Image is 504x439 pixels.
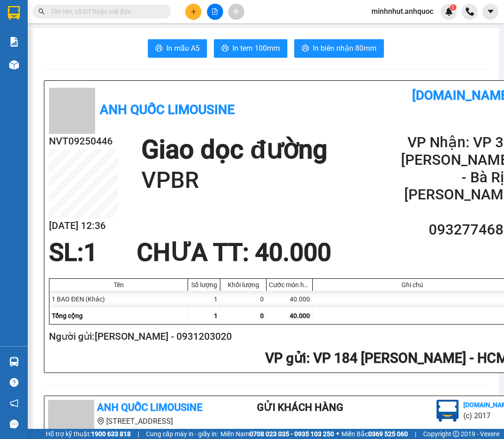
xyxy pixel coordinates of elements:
[38,8,45,15] span: search
[267,291,313,307] div: 40.000
[232,42,280,54] span: In tem 100mm
[97,417,104,425] span: environment
[223,281,264,289] div: Khối lượng
[49,218,118,234] h2: [DATE] 12:36
[84,238,97,267] span: 1
[190,8,197,15] span: plus
[228,4,244,20] button: aim
[364,6,441,17] span: minhnhut.anhquoc
[148,39,207,58] button: printerIn mẫu A5
[265,350,306,366] span: VP gửi
[188,291,220,307] div: 1
[302,44,309,53] span: printer
[141,166,327,195] h1: VPBR
[9,357,19,367] img: warehouse-icon
[220,291,267,307] div: 0
[52,312,83,319] span: Tổng cộng
[97,402,202,413] b: Anh Quốc Limousine
[46,429,131,439] span: Hỗ trợ kỹ thuật:
[445,7,453,16] img: icon-new-feature
[313,42,376,54] span: In biên nhận 80mm
[52,281,185,289] div: Tên
[214,39,287,58] button: printerIn tem 100mm
[49,291,188,307] div: 1 BAO ĐEN (Khác)
[10,378,18,387] span: question-circle
[341,429,408,439] span: Miền Bắc
[141,134,327,166] h1: Giao dọc đường
[131,239,337,266] div: CHƯA TT : 40.000
[166,42,200,54] span: In mẫu A5
[249,430,334,438] strong: 0708 023 035 - 0935 103 250
[10,420,18,428] span: message
[257,402,343,413] b: Gửi khách hàng
[482,4,498,20] button: caret-down
[49,238,84,267] span: SL:
[190,281,218,289] div: Số lượng
[451,4,455,11] span: 1
[138,429,139,439] span: |
[294,39,384,58] button: printerIn biên nhận 80mm
[415,429,416,439] span: |
[51,6,160,17] input: Tìm tên, số ĐT hoặc mã đơn
[91,430,131,438] strong: 1900 633 818
[48,415,220,439] li: [STREET_ADDRESS][PERSON_NAME]
[214,312,218,319] span: 1
[466,7,474,16] img: phone-icon
[185,4,201,20] button: plus
[9,60,19,70] img: warehouse-icon
[269,281,310,289] div: Cước món hàng
[368,430,408,438] strong: 0369 525 060
[49,134,118,149] h2: NVT09250446
[220,429,334,439] span: Miền Nam
[8,6,20,20] img: logo-vxr
[437,400,459,422] img: logo.jpg
[146,429,218,439] span: Cung cấp máy in - giấy in:
[9,37,19,47] img: solution-icon
[155,44,163,53] span: printer
[212,8,218,15] span: file-add
[207,4,223,20] button: file-add
[100,102,235,117] b: Anh Quốc Limousine
[450,4,456,11] sup: 1
[10,399,18,408] span: notification
[486,7,495,16] span: caret-down
[290,312,310,319] span: 40.000
[260,312,264,319] span: 0
[221,44,229,53] span: printer
[233,8,239,15] span: aim
[453,431,459,437] span: copyright
[336,432,339,436] span: ⚪️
